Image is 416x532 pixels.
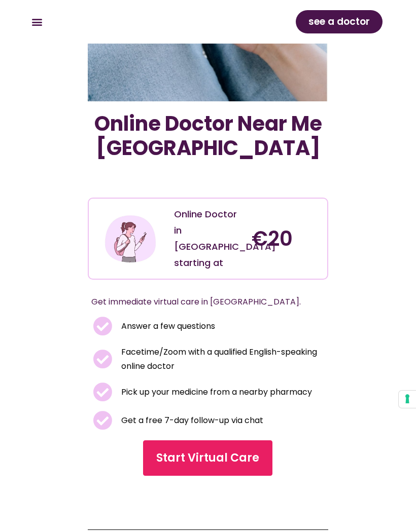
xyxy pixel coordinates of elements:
[119,319,215,333] span: Answer a few questions
[399,391,416,408] button: Your consent preferences for tracking technologies
[103,212,157,265] img: Illustration depicting a young woman in a casual outfit, engaged with her smartphone. She has a p...
[88,111,328,160] h1: Online Doctor Near Me [GEOGRAPHIC_DATA]
[28,14,45,30] div: Menu Toggle
[174,206,241,271] div: Online Doctor in [GEOGRAPHIC_DATA] starting at
[119,345,323,373] span: Facetime/Zoom with a qualified English-speaking online doctor
[144,440,273,476] a: Start Virtual Care
[119,413,263,428] span: Get a free 7-day follow-up via chat
[93,175,323,187] iframe: Customer reviews powered by Trustpilot
[119,385,312,399] span: Pick up your medicine from a nearby pharmacy
[88,295,303,309] p: Get immediate virtual care in [GEOGRAPHIC_DATA].
[308,14,370,30] span: see a doctor
[296,10,383,33] a: see a doctor
[252,226,319,251] h4: €20
[157,450,260,466] span: Start Virtual Care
